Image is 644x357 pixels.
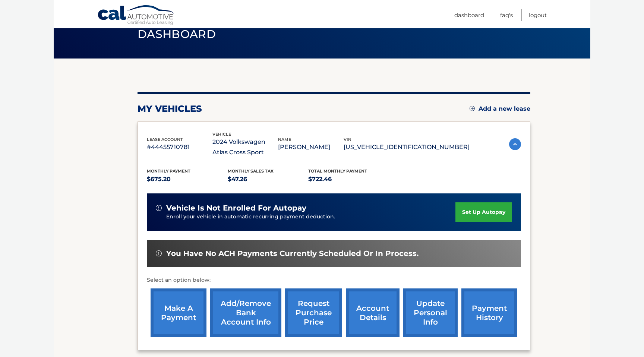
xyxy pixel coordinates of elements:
span: Total Monthly Payment [308,168,367,174]
p: Enroll your vehicle in automatic recurring payment deduction. [166,213,455,221]
span: vin [344,137,351,142]
p: 2024 Volkswagen Atlas Cross Sport [212,137,278,158]
a: Add a new lease [470,105,530,113]
img: add.svg [470,106,475,111]
a: FAQ's [500,9,513,21]
span: Monthly sales Tax [228,168,274,174]
p: #44455710781 [147,142,212,152]
p: Select an option below: [147,276,521,285]
p: $722.46 [308,174,389,184]
span: Dashboard [138,27,216,41]
a: Dashboard [454,9,484,21]
span: vehicle [212,132,231,137]
p: $47.26 [228,174,309,184]
a: Logout [529,9,547,21]
a: Cal Automotive [97,5,176,26]
a: Add/Remove bank account info [210,288,281,337]
span: lease account [147,137,183,142]
img: alert-white.svg [156,250,162,256]
p: [US_VEHICLE_IDENTIFICATION_NUMBER] [344,142,470,152]
span: You have no ACH payments currently scheduled or in process. [166,249,419,258]
span: vehicle is not enrolled for autopay [166,203,306,213]
a: account details [346,288,400,337]
p: $675.20 [147,174,228,184]
a: make a payment [151,288,206,337]
a: request purchase price [285,288,342,337]
img: alert-white.svg [156,205,162,211]
h2: my vehicles [138,103,202,114]
a: set up autopay [455,202,512,222]
span: Monthly Payment [147,168,190,174]
p: [PERSON_NAME] [278,142,344,152]
img: accordion-active.svg [509,138,521,150]
a: update personal info [403,288,458,337]
a: payment history [461,288,517,337]
span: name [278,137,291,142]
